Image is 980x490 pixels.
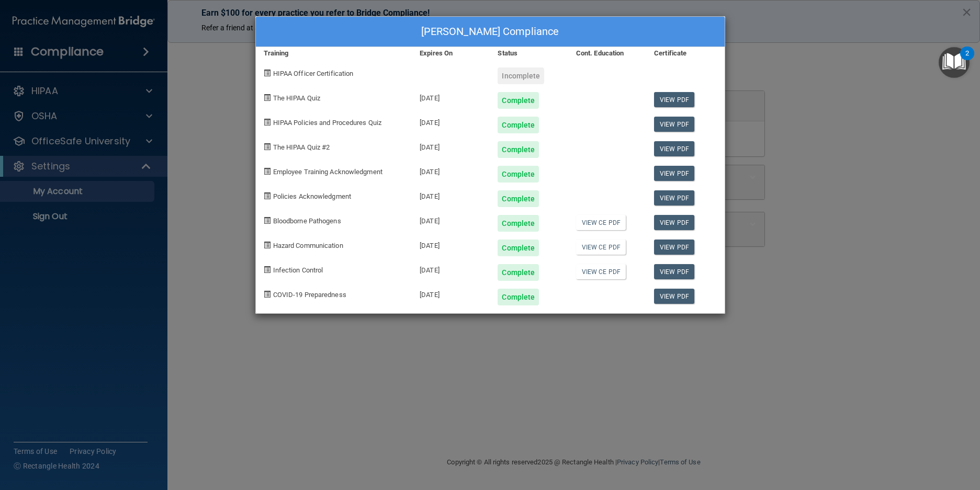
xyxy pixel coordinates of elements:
[412,158,490,183] div: [DATE]
[654,117,694,132] a: View PDF
[273,94,320,102] span: The HIPAA Quiz
[273,119,381,127] span: HIPAA Policies and Procedures Quiz
[654,289,694,304] a: View PDF
[654,215,694,230] a: View PDF
[256,17,725,47] div: [PERSON_NAME] Compliance
[256,47,412,60] div: Training
[412,281,490,305] div: [DATE]
[654,166,694,181] a: View PDF
[498,92,539,109] div: Complete
[273,192,351,200] span: Policies Acknowledgment
[576,215,626,230] a: View CE PDF
[273,242,343,249] span: Hazard Communication
[965,53,969,67] div: 2
[273,266,323,274] span: Infection Control
[412,256,490,281] div: [DATE]
[412,47,490,60] div: Expires On
[498,141,539,158] div: Complete
[273,143,330,151] span: The HIPAA Quiz #2
[576,240,626,255] a: View CE PDF
[490,47,568,60] div: Status
[273,168,382,176] span: Employee Training Acknowledgment
[412,183,490,207] div: [DATE]
[646,47,724,60] div: Certificate
[412,84,490,109] div: [DATE]
[412,207,490,232] div: [DATE]
[498,166,539,183] div: Complete
[654,190,694,206] a: View PDF
[498,289,539,305] div: Complete
[498,117,539,133] div: Complete
[654,240,694,255] a: View PDF
[654,264,694,279] a: View PDF
[498,67,544,84] div: Incomplete
[568,47,646,60] div: Cont. Education
[498,240,539,256] div: Complete
[939,47,970,78] button: Open Resource Center, 2 new notifications
[412,133,490,158] div: [DATE]
[654,141,694,156] a: View PDF
[273,291,346,299] span: COVID-19 Preparedness
[654,92,694,107] a: View PDF
[498,264,539,281] div: Complete
[576,264,626,279] a: View CE PDF
[498,190,539,207] div: Complete
[412,232,490,256] div: [DATE]
[273,70,354,77] span: HIPAA Officer Certification
[498,215,539,232] div: Complete
[273,217,341,225] span: Bloodborne Pathogens
[412,109,490,133] div: [DATE]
